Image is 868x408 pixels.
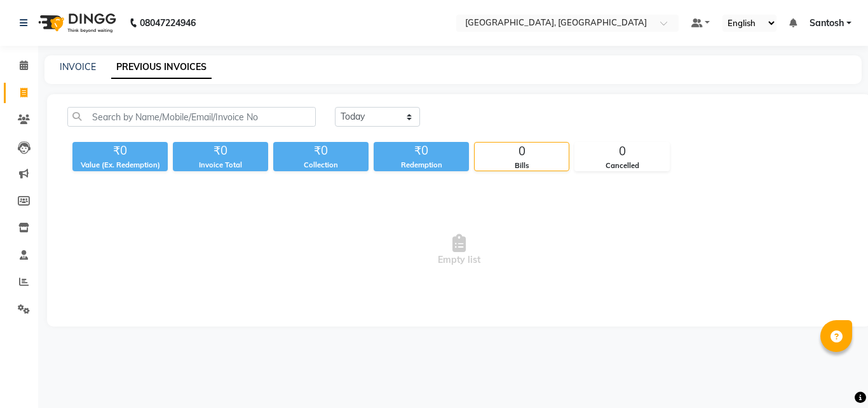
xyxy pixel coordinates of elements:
[810,17,844,30] span: Santosh
[72,160,168,171] div: Value (Ex. Redemption)
[273,160,369,171] div: Collection
[815,357,855,395] iframe: chat widget
[575,160,669,171] div: Cancelled
[72,142,168,160] div: ₹0
[32,5,119,41] img: logo
[273,142,369,160] div: ₹0
[67,107,316,127] input: Search by Name/Mobile/Email/Invoice No
[60,61,96,73] a: INVOICE
[67,186,851,314] span: Empty list
[140,5,196,41] b: 08047224946
[374,160,469,171] div: Redemption
[374,142,469,160] div: ₹0
[111,56,212,79] a: PREVIOUS INVOICES
[575,143,669,160] div: 0
[173,160,268,171] div: Invoice Total
[475,160,569,171] div: Bills
[173,142,268,160] div: ₹0
[475,143,569,160] div: 0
